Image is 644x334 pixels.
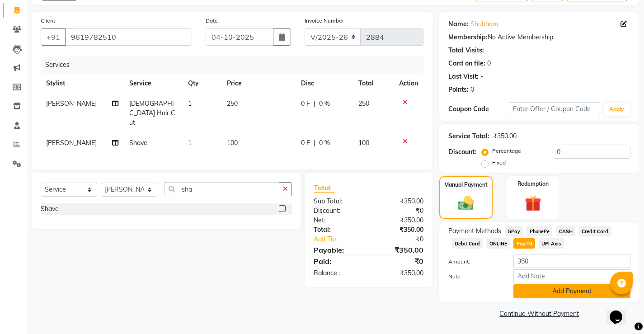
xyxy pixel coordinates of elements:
[539,238,564,249] span: UPI Axis
[307,268,368,278] div: Balance :
[470,85,474,94] div: 0
[517,180,549,188] label: Redemption
[448,72,479,81] div: Last Visit:
[188,139,192,147] span: 1
[41,28,66,46] button: +91
[307,245,368,255] div: Payable:
[314,138,315,148] span: |
[486,238,510,249] span: ONLINE
[448,33,630,42] div: No Active Membership
[368,245,430,255] div: ₹350.00
[368,256,430,267] div: ₹0
[227,99,238,108] span: 250
[448,46,484,55] div: Total Visits:
[314,183,334,193] span: Total
[358,99,369,108] span: 250
[164,182,279,196] input: Search or Scan
[509,102,600,116] input: Enter Offer / Coupon Code
[368,268,430,278] div: ₹350.00
[296,73,353,94] th: Disc
[444,181,488,189] label: Manual Payment
[448,33,488,42] div: Membership:
[307,225,368,235] div: Total:
[453,194,479,212] img: _cash.svg
[379,235,430,244] div: ₹0
[442,258,507,266] label: Amount:
[448,147,476,157] div: Discount:
[480,72,483,81] div: -
[492,147,521,155] label: Percentage
[448,59,485,68] div: Card on file:
[579,226,611,236] span: Credit Card
[124,73,183,94] th: Service
[448,19,469,29] div: Name:
[606,298,635,325] iframe: chat widget
[556,226,575,236] span: CASH
[206,17,218,25] label: Date
[441,309,638,319] a: Continue Without Payment
[353,73,393,94] th: Total
[394,73,423,94] th: Action
[46,99,97,108] span: [PERSON_NAME]
[368,225,430,235] div: ₹350.00
[307,206,368,216] div: Discount:
[301,99,310,108] span: 0 F
[526,226,552,236] span: PhonePe
[448,104,509,114] div: Coupon Code
[487,59,491,68] div: 0
[368,206,430,216] div: ₹0
[319,99,330,108] span: 0 %
[513,238,535,249] span: PayTM
[358,139,369,147] span: 100
[448,132,489,141] div: Service Total:
[513,284,630,298] button: Add Payment
[41,17,55,25] label: Client
[46,139,97,147] span: [PERSON_NAME]
[41,204,59,214] div: Shave
[442,273,507,281] label: Note:
[470,19,498,29] a: Shubham
[368,216,430,225] div: ₹350.00
[448,226,501,236] span: Payment Methods
[513,269,630,283] input: Add Note
[520,193,546,214] img: _gift.svg
[221,73,295,94] th: Price
[307,197,368,206] div: Sub Total:
[448,85,469,94] div: Points:
[368,197,430,206] div: ₹350.00
[604,103,630,116] button: Apply
[41,73,124,94] th: Stylist
[227,139,238,147] span: 100
[301,138,310,148] span: 0 F
[65,28,192,46] input: Search by Name/Mobile/Email/Code
[319,138,330,148] span: 0 %
[307,256,368,267] div: Paid:
[183,73,222,94] th: Qty
[188,99,192,108] span: 1
[305,17,344,25] label: Invoice Number
[314,99,315,108] span: |
[129,139,147,147] span: Shave
[492,159,506,167] label: Fixed
[129,99,175,127] span: [DEMOGRAPHIC_DATA] Hair Cut
[307,235,379,244] a: Add Tip
[505,226,523,236] span: GPay
[513,254,630,268] input: Amount
[307,216,368,225] div: Net:
[493,132,517,141] div: ₹350.00
[42,56,430,73] div: Services
[452,238,483,249] span: Debit Card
